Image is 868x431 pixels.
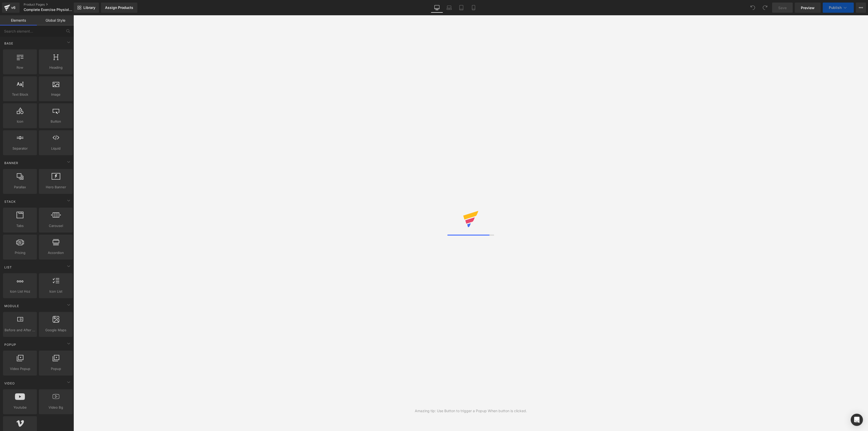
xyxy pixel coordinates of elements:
[5,250,35,255] span: Pricing
[40,405,71,410] span: Video Bg
[74,3,99,13] a: New Library
[4,381,15,386] span: Video
[5,223,35,228] span: Tabs
[4,342,17,347] span: Popup
[823,3,854,13] button: Publish
[778,5,787,10] span: Save
[415,408,527,414] div: Amazing tip: Use Button to trigger a Popup When button is clicked.
[748,3,758,13] button: Undo
[4,265,12,270] span: List
[795,3,821,13] a: Preview
[467,3,480,13] a: Mobile
[105,6,133,10] div: Assign Products
[24,8,72,12] span: Complete Exercise Physiology
[801,5,815,10] span: Preview
[40,327,71,333] span: Google Maps
[829,6,842,10] span: Publish
[2,3,20,13] a: v6
[4,161,19,165] span: Banner
[5,65,35,70] span: Row
[10,4,17,11] div: v6
[856,3,866,13] button: More
[40,92,71,97] span: Image
[760,3,770,13] button: Redo
[40,184,71,190] span: Hero Banner
[5,327,35,333] span: Before and After Images
[5,146,35,151] span: Separator
[40,289,71,294] span: Icon List
[83,5,95,10] span: Library
[431,3,443,13] a: Desktop
[37,15,74,25] a: Global Style
[40,146,71,151] span: Liquid
[24,3,82,7] a: Product Pages
[40,119,71,124] span: Button
[5,92,35,97] span: Text Block
[4,199,16,204] span: Stack
[5,366,35,371] span: Video Popup
[5,405,35,410] span: Youtube
[40,65,71,70] span: Heading
[40,223,71,228] span: Carousel
[5,184,35,190] span: Parallax
[40,366,71,371] span: Popup
[4,304,20,308] span: Module
[443,3,455,13] a: Laptop
[40,250,71,255] span: Accordion
[4,41,14,46] span: Base
[455,3,467,13] a: Tablet
[5,119,35,124] span: Icon
[5,289,35,294] span: Icon List Hoz
[851,414,863,426] div: Open Intercom Messenger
